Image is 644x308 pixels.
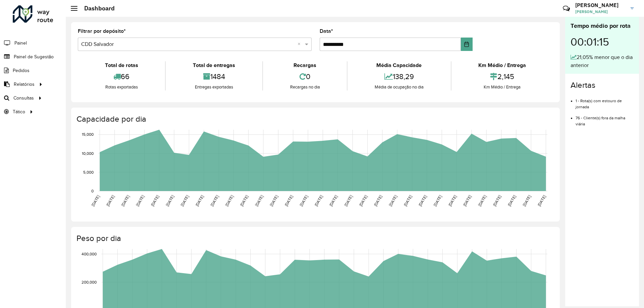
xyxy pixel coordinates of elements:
span: Relatórios [14,81,35,88]
span: Clear all [298,40,303,48]
text: [DATE] [418,194,427,207]
text: 15,000 [82,132,94,137]
text: [DATE] [403,194,413,207]
text: [DATE] [150,194,160,207]
div: Total de entregas [167,61,260,69]
text: [DATE] [328,194,338,207]
text: [DATE] [210,194,219,207]
span: Consultas [13,95,34,102]
div: 21,05% menor que o dia anterior [571,53,634,69]
text: [DATE] [447,194,457,207]
text: [DATE] [195,194,204,207]
div: 66 [79,69,163,84]
a: Contato Rápido [559,1,574,16]
text: [DATE] [105,194,115,207]
text: 200,000 [82,280,97,284]
div: Média Capacidade [349,61,449,69]
text: [DATE] [433,194,442,207]
text: [DATE] [314,194,323,207]
div: 0 [265,69,345,84]
div: Total de rotas [79,61,163,69]
li: 76 - Cliente(s) fora da malha viária [576,110,634,127]
text: [DATE] [269,194,279,207]
label: Data [320,27,333,35]
label: Filtrar por depósito [78,27,126,35]
text: [DATE] [224,194,234,207]
text: [DATE] [358,194,368,207]
text: 5,000 [83,170,94,174]
span: Pedidos [13,67,30,74]
text: [DATE] [522,194,532,207]
div: 2,145 [453,69,551,84]
div: 1484 [167,69,260,84]
text: [DATE] [239,194,249,207]
span: Painel [14,40,27,47]
h4: Capacidade por dia [76,114,553,124]
button: Choose Date [461,38,473,51]
span: Tático [13,108,25,115]
text: [DATE] [165,194,175,207]
text: [DATE] [507,194,517,207]
h2: Dashboard [77,5,115,12]
div: Recargas no dia [265,84,345,90]
text: [DATE] [254,194,264,207]
div: Km Médio / Entrega [453,84,551,90]
h4: Peso por dia [76,234,553,243]
text: 400,000 [82,252,97,256]
div: 00:01:15 [571,30,634,53]
div: Tempo médio por rota [571,21,634,30]
div: Entregas exportadas [167,84,260,90]
text: 10,000 [82,151,94,156]
text: [DATE] [135,194,145,207]
text: [DATE] [120,194,130,207]
div: Recargas [265,61,345,69]
span: Painel de Sugestão [14,53,54,60]
text: [DATE] [373,194,383,207]
div: Km Médio / Entrega [453,61,551,69]
h3: [PERSON_NAME] [575,2,626,8]
text: 0 [91,189,94,193]
text: [DATE] [477,194,487,207]
span: [PERSON_NAME] [575,9,626,15]
div: Rotas exportadas [79,84,163,90]
text: [DATE] [91,194,100,207]
li: 1 - Rota(s) com estouro de jornada [576,93,634,110]
text: [DATE] [180,194,190,207]
text: [DATE] [284,194,293,207]
text: [DATE] [299,194,309,207]
text: [DATE] [492,194,502,207]
text: [DATE] [388,194,398,207]
div: Média de ocupação no dia [349,84,449,90]
h4: Alertas [571,80,634,90]
text: [DATE] [537,194,546,207]
div: 138,29 [349,69,449,84]
text: [DATE] [343,194,353,207]
text: [DATE] [462,194,472,207]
